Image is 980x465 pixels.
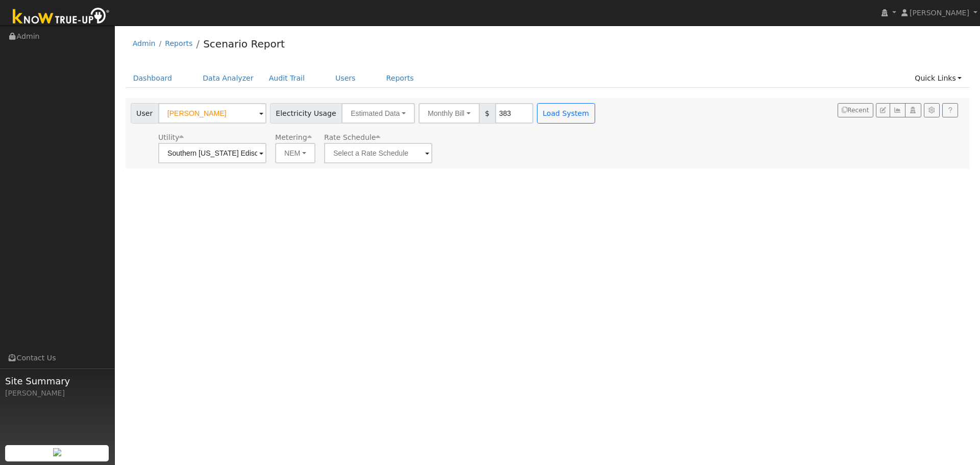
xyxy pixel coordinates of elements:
[838,103,873,117] button: Recent
[195,69,261,88] a: Data Analyzer
[270,103,342,124] span: Electricity Usage
[328,69,363,88] a: Users
[126,69,180,88] a: Dashboard
[158,103,266,124] input: Select a User
[379,69,422,88] a: Reports
[419,103,480,124] button: Monthly Bill
[5,388,109,399] div: [PERSON_NAME]
[924,103,940,117] button: Settings
[537,103,595,124] button: Load System
[876,103,890,117] button: Edit User
[133,39,156,47] a: Admin
[905,103,921,117] button: Login As
[275,132,315,143] div: Metering
[907,69,969,88] a: Quick Links
[158,143,266,163] input: Select a Utility
[479,103,496,124] span: $
[890,103,905,117] button: Multi-Series Graph
[910,9,969,17] span: [PERSON_NAME]
[131,103,159,124] span: User
[341,103,415,124] button: Estimated Data
[5,374,109,388] span: Site Summary
[8,6,115,29] img: Know True-Up
[324,143,432,163] input: Select a Rate Schedule
[203,38,285,50] a: Scenario Report
[324,133,380,141] span: Alias: None
[165,39,192,47] a: Reports
[261,69,312,88] a: Audit Trail
[158,132,266,143] div: Utility
[275,143,315,163] button: NEM
[53,448,61,456] img: retrieve
[942,103,958,117] a: Help Link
